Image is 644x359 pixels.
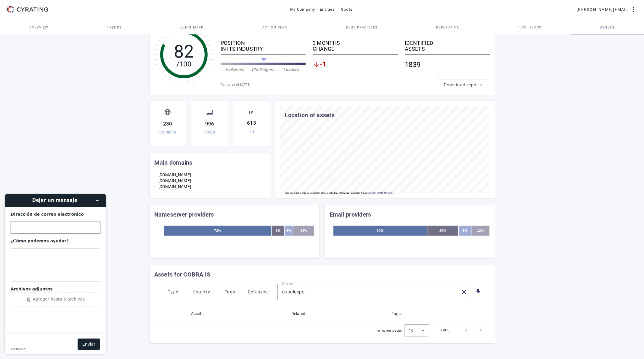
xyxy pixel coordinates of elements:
[574,4,639,15] button: [PERSON_NAME][EMAIL_ADDRESS][PERSON_NAME][DOMAIN_NAME]
[285,110,335,120] mat-card-title: Location of assets
[163,120,172,128] div: 230
[25,8,84,15] h1: Dejar un mensaje
[320,61,327,68] span: -1
[405,57,490,72] div: 1839
[187,287,216,297] button: Country
[248,129,255,133] div: IPs
[107,26,122,29] span: Trends
[12,4,33,9] span: Soporte
[11,97,100,103] label: Archivos adjuntos
[262,26,288,29] span: Action Plan
[158,184,265,190] li: [DOMAIN_NAME]
[630,6,637,13] mat-icon: more_vert
[475,288,482,296] mat-icon: get_app
[221,66,249,72] div: Followers
[33,107,85,112] div: Agregar hasta 5 archivos
[191,310,209,317] div: Assets
[159,130,176,134] div: domains
[149,152,270,204] cr-card: Main domains
[158,172,265,178] li: [DOMAIN_NAME]
[191,310,203,317] div: Assets
[346,26,378,29] span: Best practices
[460,288,468,296] mat-icon: close
[193,287,210,297] span: Country
[375,328,402,333] div: Items per page:
[275,101,495,199] cr-card: Location of assets
[600,26,615,29] span: Assets
[11,103,100,117] button: Attachments
[78,149,100,161] button: Enviar
[313,61,320,68] mat-icon: arrow_downward
[277,66,305,72] div: Leaders
[576,5,630,14] span: [PERSON_NAME][EMAIL_ADDRESS][PERSON_NAME][DOMAIN_NAME]
[444,82,483,88] span: Download reports
[367,192,392,194] a: [URL][DOMAIN_NAME]
[518,26,542,29] span: Tech Stack
[205,120,214,128] div: 996
[436,26,460,29] span: Reputation
[154,270,211,279] mat-card-title: Assets for COBRA IS
[392,310,401,317] div: Tags
[437,80,490,90] button: Download reports
[317,4,337,15] button: Entities
[290,5,315,14] span: My Company
[180,26,204,29] span: Benchmark
[168,287,178,297] span: Type
[221,46,306,52] div: IN ITS INDUSTRY
[330,210,371,219] mat-card-title: Email providers
[405,40,490,46] div: IDENTIFIED
[176,60,191,68] tspan: /100
[282,282,297,286] mat-label: Search...
[216,287,244,297] button: Tags
[164,109,171,116] mat-icon: language
[154,210,214,219] mat-card-title: Nameserver providers
[244,287,273,297] button: Defensive
[154,158,192,167] mat-card-title: Main domains
[249,66,277,72] div: Challengers
[392,310,406,317] div: Tags
[92,7,102,15] button: Minimizar widget
[221,82,437,88] div: Rating as of [DATE]
[473,323,488,337] button: Next page
[11,23,84,27] strong: Dirección de correo electrónico
[459,323,473,337] button: Previous page
[337,4,356,15] button: Spots
[440,327,449,333] div: 0 of 0
[313,40,398,46] div: 3 MONTHS
[320,5,335,14] span: Entities
[288,4,318,15] button: My Company
[285,190,393,196] p: This product includes GeoLite2 data created by MaxMind, available from .
[11,49,69,54] strong: ¿Cómo podemos ayudar?
[291,310,305,317] div: Related
[17,7,48,12] g: CYRATING
[174,41,194,62] tspan: 82
[291,310,311,317] div: Related
[248,287,269,297] span: Defensive
[29,26,49,29] span: Overview
[405,46,490,52] div: ASSETS
[206,109,213,116] mat-icon: computer
[341,5,353,14] span: Spots
[204,130,215,134] div: hosts
[313,46,398,52] div: CHANGE
[248,109,255,117] span: IP
[159,287,187,297] button: Type
[247,119,256,127] div: 613
[158,178,265,184] li: [DOMAIN_NAME]
[221,40,306,46] div: POSITION
[225,287,235,297] span: Tags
